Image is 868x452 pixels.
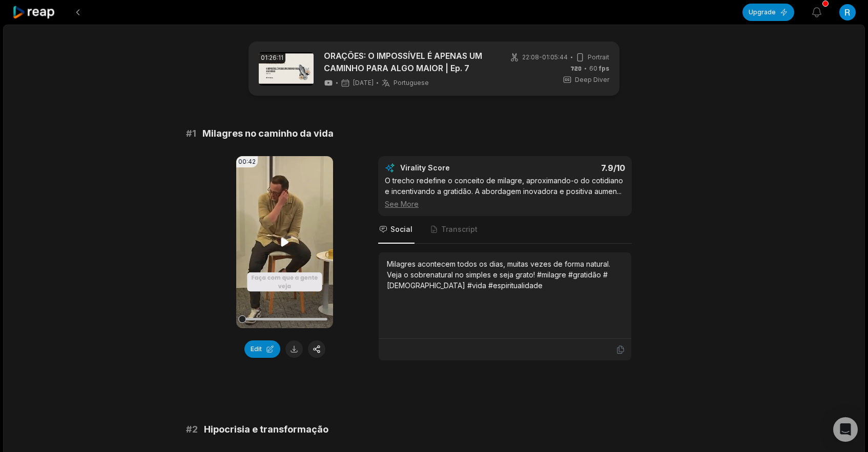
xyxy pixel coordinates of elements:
[589,64,609,73] span: 60
[742,4,794,21] button: Upgrade
[353,79,374,87] span: [DATE]
[244,340,280,358] button: Edit
[378,216,632,244] nav: Tabs
[599,64,609,72] span: fps
[400,163,510,173] div: Virality Score
[236,156,333,328] video: Your browser does not support mp4 format.
[385,199,625,209] div: See More
[324,50,498,74] a: ORAÇÕES: O IMPOSSÍVEL É APENAS UM CAMINHO PARA ALGO MAIOR | Ep. 7
[204,422,328,437] span: Hipocrisia e transformação
[522,53,568,62] span: 22:08 - 01:05:44
[833,417,858,442] div: Open Intercom Messenger
[515,163,626,173] div: 7.9 /10
[394,79,429,87] span: Portuguese
[575,75,609,84] span: Deep Diver
[387,259,623,291] div: Milagres acontecem todos os dias, muitas vezes de forma natural. Veja o sobrenatural no simples e...
[390,224,412,234] span: Social
[385,175,625,209] div: O trecho redefine o conceito de milagre, aproximando-o do cotidiano e incentivando a gratidão. A ...
[588,53,609,62] span: Portrait
[186,422,198,437] span: # 2
[186,126,196,141] span: # 1
[441,224,478,234] span: Transcript
[202,126,334,141] span: Milagres no caminho da vida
